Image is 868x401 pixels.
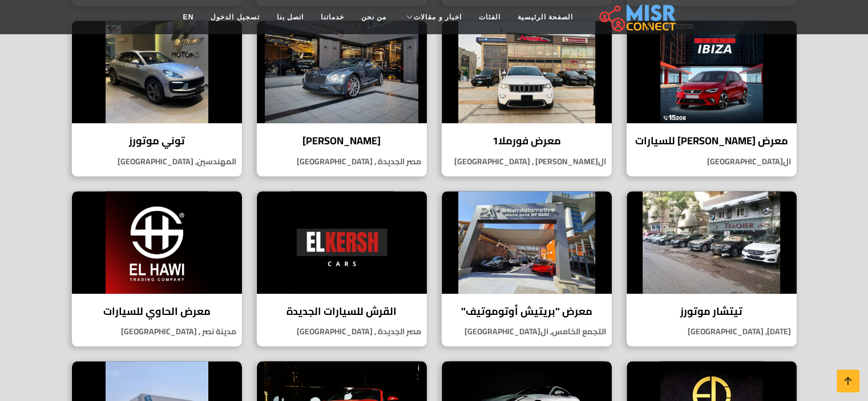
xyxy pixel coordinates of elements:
a: معرض محمد فهمي للسيارات معرض [PERSON_NAME] للسيارات ال[GEOGRAPHIC_DATA] [619,20,804,177]
img: معرض الحاوي للسيارات [72,191,242,294]
p: مدينة نصر , [GEOGRAPHIC_DATA] [72,326,242,338]
h4: معرض "بريتيش أوتوموتيف" [450,305,603,318]
a: الصفحة الرئيسية [509,6,582,28]
p: ال[GEOGRAPHIC_DATA] [627,156,797,168]
h4: القرش للسيارات الجديدة [265,305,418,318]
a: من نحن [353,6,395,28]
h4: تيتشار موتورز [635,305,788,318]
span: اخبار و مقالات [414,12,462,22]
a: تسجيل الدخول [202,6,268,28]
a: معرض فورملا1 معرض فورملا1 ال[PERSON_NAME] , [GEOGRAPHIC_DATA] [434,20,619,177]
a: الفئات [470,6,509,28]
p: مصر الجديدة , [GEOGRAPHIC_DATA] [257,326,427,338]
a: أوتو بوتيك [PERSON_NAME] مصر الجديدة , [GEOGRAPHIC_DATA] [249,20,434,177]
p: المهندسين, [GEOGRAPHIC_DATA] [72,156,242,168]
img: أوتو بوتيك [257,21,427,123]
img: معرض فورملا1 [442,21,612,123]
a: اتصل بنا [268,6,312,28]
a: تيتشار موتورز تيتشار موتورز [DATE], [GEOGRAPHIC_DATA] [619,191,804,347]
img: معرض محمد فهمي للسيارات [627,21,797,123]
img: تيتشار موتورز [627,191,797,294]
a: القرش للسيارات الجديدة القرش للسيارات الجديدة مصر الجديدة , [GEOGRAPHIC_DATA] [249,191,434,347]
h4: معرض [PERSON_NAME] للسيارات [635,135,788,147]
h4: توني موتورز [80,135,233,147]
h4: معرض فورملا1 [450,135,603,147]
a: توني موتورز توني موتورز المهندسين, [GEOGRAPHIC_DATA] [64,20,249,177]
p: التجمع الخامس, ال[GEOGRAPHIC_DATA] [442,326,612,338]
a: معرض "بريتيش أوتوموتيف" معرض "بريتيش أوتوموتيف" التجمع الخامس, ال[GEOGRAPHIC_DATA] [434,191,619,347]
img: main.misr_connect [599,3,676,31]
p: مصر الجديدة , [GEOGRAPHIC_DATA] [257,156,427,168]
p: [DATE], [GEOGRAPHIC_DATA] [627,326,797,338]
img: معرض "بريتيش أوتوموتيف" [442,191,612,294]
img: توني موتورز [72,21,242,123]
a: اخبار و مقالات [395,6,470,28]
a: معرض الحاوي للسيارات معرض الحاوي للسيارات مدينة نصر , [GEOGRAPHIC_DATA] [64,191,249,347]
a: EN [175,6,203,28]
h4: معرض الحاوي للسيارات [80,305,233,318]
img: القرش للسيارات الجديدة [257,191,427,294]
h4: [PERSON_NAME] [265,135,418,147]
a: خدماتنا [312,6,353,28]
p: ال[PERSON_NAME] , [GEOGRAPHIC_DATA] [442,156,612,168]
